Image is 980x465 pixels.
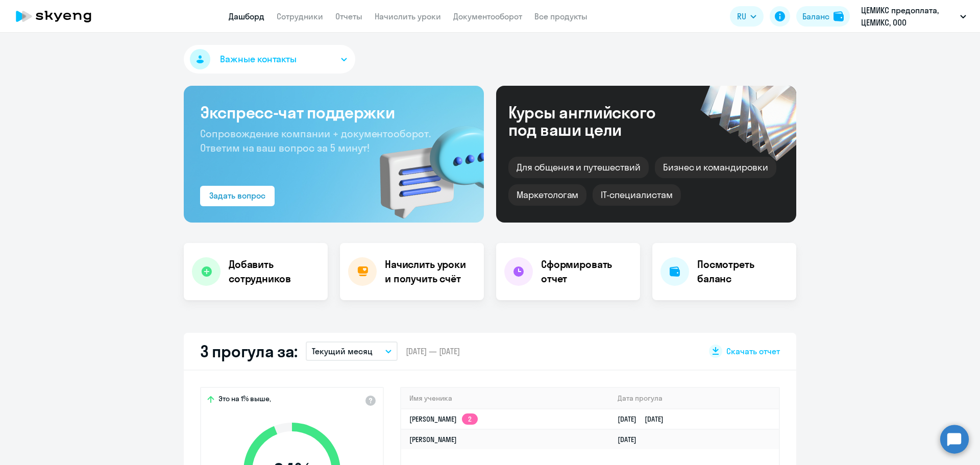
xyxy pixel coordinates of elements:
h2: 3 прогула за: [200,341,298,361]
th: Дата прогула [609,388,779,409]
span: Важные контакты [220,53,297,66]
div: Курсы английского под ваши цели [508,104,683,138]
app-skyeng-badge: 2 [462,413,478,425]
img: balance [834,11,844,21]
span: Скачать отчет [726,346,780,357]
h4: Добавить сотрудников [229,257,320,286]
img: bg-img [365,108,484,223]
a: Дашборд [229,11,264,21]
button: ЦЕМИКС предоплата, ЦЕМИКС, ООО [856,4,971,29]
a: [DATE][DATE] [618,414,672,424]
div: Маркетологам [508,184,586,206]
div: Бизнес и командировки [655,157,776,178]
a: Документооборот [453,11,522,21]
div: Для общения и путешествий [508,157,649,178]
th: Имя ученика [401,388,609,409]
span: RU [737,10,746,22]
p: Текущий месяц [312,345,373,357]
div: Задать вопрос [209,189,265,202]
a: [DATE] [618,435,645,444]
a: [PERSON_NAME] [409,435,457,444]
h4: Посмотреть баланс [697,257,788,286]
span: Это на 1% выше, [218,394,271,406]
div: IT-специалистам [593,184,680,206]
a: Отчеты [335,11,362,21]
p: ЦЕМИКС предоплата, ЦЕМИКС, ООО [861,4,956,29]
div: Баланс [802,10,829,22]
span: Сопровождение компании + документооборот. Ответим на ваш вопрос за 5 минут! [200,127,431,154]
button: Задать вопрос [200,186,275,206]
button: Текущий месяц [306,341,398,361]
a: Сотрудники [277,11,323,21]
button: Балансbalance [796,6,850,27]
a: Начислить уроки [375,11,441,21]
button: RU [730,6,764,27]
h4: Сформировать отчет [541,257,632,286]
a: Все продукты [534,11,587,21]
span: [DATE] — [DATE] [406,346,460,357]
h4: Начислить уроки и получить счёт [385,257,474,286]
a: [PERSON_NAME]2 [409,414,478,424]
h3: Экспресс-чат поддержки [200,102,468,123]
button: Важные контакты [184,45,355,74]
